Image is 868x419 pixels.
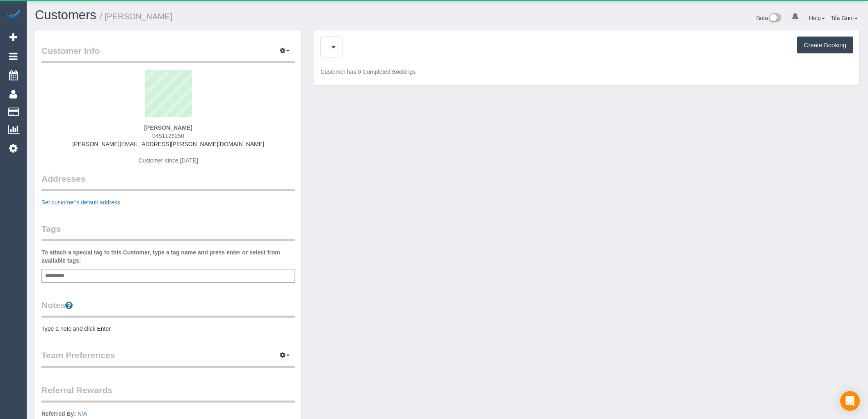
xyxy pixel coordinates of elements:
[152,133,184,139] span: 0451126250
[139,157,198,164] span: Customer since [DATE]
[809,15,825,21] a: Help
[144,124,192,131] strong: [PERSON_NAME]
[320,68,853,76] p: Customer has 0 Completed Bookings
[41,199,120,206] a: Set customer's default address
[41,410,76,418] label: Referred By:
[41,299,295,318] legend: Notes
[831,15,858,21] a: Tifa Guni
[41,248,295,265] label: To attach a special tag to this Customer, type a tag name and press enter or select from availabl...
[41,325,295,333] pre: Type a note and click Enter
[840,391,860,411] div: Open Intercom Messenger
[100,12,173,21] small: / [PERSON_NAME]
[35,8,96,22] a: Customers
[72,141,264,147] a: [PERSON_NAME][EMAIL_ADDRESS][PERSON_NAME][DOMAIN_NAME]
[797,37,853,54] button: Create Booking
[41,223,295,241] legend: Tags
[78,410,87,417] a: N/A
[41,45,295,63] legend: Customer Info
[41,384,295,403] legend: Referral Rewards
[41,349,295,368] legend: Team Preferences
[768,13,781,24] img: New interface
[756,15,781,21] a: Beta
[5,8,21,20] img: Automaid Logo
